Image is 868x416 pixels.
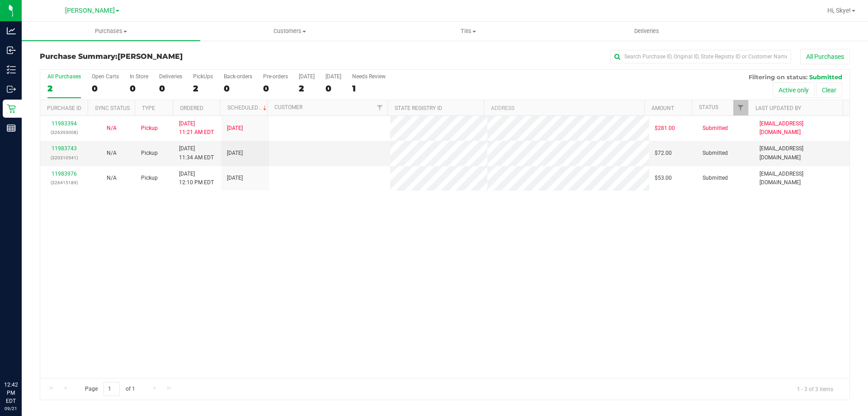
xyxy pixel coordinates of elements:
[224,83,252,94] div: 0
[325,73,341,80] div: [DATE]
[65,7,115,14] span: [PERSON_NAME]
[118,52,183,61] span: [PERSON_NAME]
[655,124,675,133] span: $281.00
[827,7,851,14] span: Hi, Skye!
[141,174,158,182] span: Pickup
[299,83,315,94] div: 2
[557,22,736,41] a: Deliveries
[755,105,801,111] a: Last Updated By
[325,83,341,94] div: 0
[46,153,82,162] p: (320310541)
[655,174,672,182] span: $53.00
[22,27,200,35] span: Purchases
[40,53,310,61] h3: Purchase Summary:
[7,85,16,94] inline-svg: Outbound
[263,83,288,94] div: 0
[655,149,672,158] span: $72.00
[107,149,117,158] button: N/A
[22,22,200,41] a: Purchases
[373,100,387,115] a: Filter
[7,26,16,35] inline-svg: Analytics
[95,105,130,111] a: Sync Status
[816,82,842,98] button: Clear
[7,46,16,55] inline-svg: Inbound
[107,174,117,182] button: N/A
[179,144,214,162] span: [DATE] 11:34 AM EDT
[107,175,117,181] span: Not Applicable
[180,105,203,111] a: Ordered
[352,83,386,94] div: 1
[47,73,81,80] div: All Purchases
[47,105,81,111] a: Purchase ID
[92,83,119,94] div: 0
[52,145,77,152] a: 11983743
[759,144,844,162] span: [EMAIL_ADDRESS][DOMAIN_NAME]
[179,170,214,187] span: [DATE] 12:10 PM EDT
[274,104,302,110] a: Customer
[179,120,214,137] span: [DATE] 11:21 AM EDT
[141,124,158,133] span: Pickup
[395,105,442,111] a: State Registry ID
[201,27,378,35] span: Customers
[52,171,77,177] a: 11983976
[749,73,807,81] span: Filtering on status:
[759,170,844,187] span: [EMAIL_ADDRESS][DOMAIN_NAME]
[610,50,791,63] input: Search Purchase ID, Original ID, State Registry ID or Customer Name...
[7,124,16,133] inline-svg: Reports
[46,178,82,187] p: (326415189)
[52,120,77,127] a: 11983394
[484,100,644,116] th: Address
[224,73,252,80] div: Back-orders
[4,381,18,405] p: 12:42 PM EDT
[104,382,120,396] input: 1
[130,83,148,94] div: 0
[699,104,718,110] a: Status
[379,27,557,35] span: Tills
[159,83,182,94] div: 0
[92,73,119,80] div: Open Carts
[142,105,155,111] a: Type
[703,174,728,182] span: Submitted
[263,73,288,80] div: Pre-orders
[227,124,243,133] span: [DATE]
[107,124,117,133] button: N/A
[4,405,18,412] p: 09/21
[130,73,148,80] div: In Store
[703,149,728,158] span: Submitted
[790,382,840,396] span: 1 - 3 of 3 items
[703,124,728,133] span: Submitted
[9,344,36,371] iframe: Resource center
[7,65,16,74] inline-svg: Inventory
[733,100,748,115] a: Filter
[141,149,158,158] span: Pickup
[352,73,386,80] div: Needs Review
[193,83,213,94] div: 2
[193,73,213,80] div: PickUps
[809,73,842,81] span: Submitted
[107,125,117,131] span: Not Applicable
[77,382,142,396] span: Page of 1
[759,120,844,137] span: [EMAIL_ADDRESS][DOMAIN_NAME]
[800,49,850,64] button: All Purchases
[651,105,674,111] a: Amount
[7,104,16,113] inline-svg: Retail
[773,82,815,98] button: Active only
[227,174,243,182] span: [DATE]
[47,83,81,94] div: 2
[46,128,82,137] p: (326393008)
[107,150,117,156] span: Not Applicable
[299,73,315,80] div: [DATE]
[227,105,269,111] a: Scheduled
[379,22,557,41] a: Tills
[227,149,243,158] span: [DATE]
[622,27,671,35] span: Deliveries
[159,73,182,80] div: Deliveries
[200,22,379,41] a: Customers
[27,342,38,353] iframe: Resource center unread badge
